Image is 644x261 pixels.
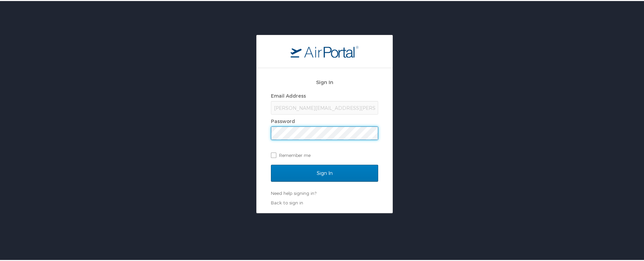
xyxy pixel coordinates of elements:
label: Email Address [271,92,306,98]
input: Sign In [271,164,378,181]
a: Back to sign in [271,199,303,204]
h2: Sign In [271,77,378,85]
label: Remember me [271,149,378,159]
label: Password [271,117,295,123]
a: Need help signing in? [271,189,316,195]
img: logo [291,44,358,57]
